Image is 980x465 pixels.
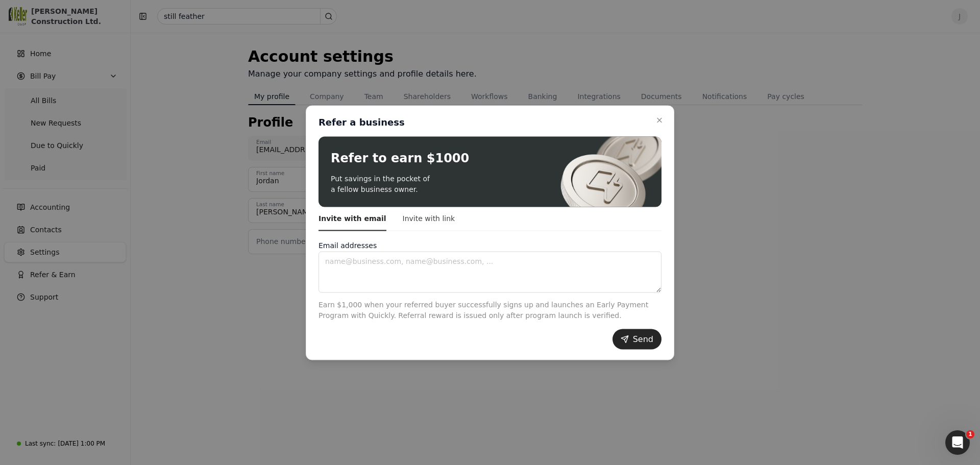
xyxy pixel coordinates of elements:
h2: Refer a business [318,116,405,128]
div: Earn $1,000 when your referred buyer successfully signs up and launches an Early Payment Program ... [318,299,661,329]
button: Send [612,329,661,349]
label: Email addresses [318,241,377,249]
iframe: Intercom live chat [945,430,970,455]
img: Coin [557,136,669,207]
button: Invite with email [318,207,386,231]
div: Refer to earn $1000 [331,149,469,167]
button: Invite with link [403,207,455,231]
div: Put savings in the pocket of a fellow business owner. [331,173,469,194]
span: 1 [966,430,974,438]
